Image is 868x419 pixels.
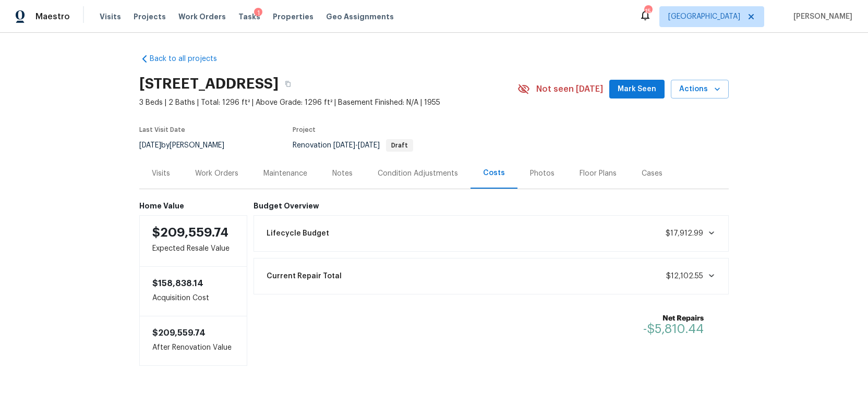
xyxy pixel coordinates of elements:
div: Maintenance [263,168,307,179]
span: [GEOGRAPHIC_DATA] [668,11,740,22]
span: Current Repair Total [267,271,342,281]
button: Mark Seen [609,80,665,99]
span: Work Orders [178,11,226,22]
span: Tasks [238,13,260,20]
span: [DATE] [333,142,355,149]
div: Photos [530,168,554,179]
div: Floor Plans [580,168,617,179]
div: Expected Resale Value [139,215,247,267]
div: Cases [642,168,662,179]
span: $12,102.55 [666,273,703,280]
span: Properties [273,11,314,22]
span: Projects [134,11,166,22]
span: $209,559.74 [152,226,228,239]
span: Lifecycle Budget [267,228,329,239]
span: Project [293,127,316,133]
h2: [STREET_ADDRESS] [139,79,279,89]
b: Net Repairs [643,313,704,324]
div: by [PERSON_NAME] [139,139,237,152]
span: [PERSON_NAME] [789,11,852,22]
span: Geo Assignments [326,11,394,22]
h6: Budget Overview [254,202,729,210]
span: 3 Beds | 2 Baths | Total: 1296 ft² | Above Grade: 1296 ft² | Basement Finished: N/A | 1955 [139,97,517,108]
span: $17,912.99 [666,230,703,237]
div: 1 [254,8,262,18]
span: Visits [100,11,121,22]
span: [DATE] [139,142,161,149]
span: Mark Seen [618,83,656,96]
span: $209,559.74 [152,329,206,337]
div: Condition Adjustments [378,168,458,179]
span: Maestro [35,11,70,22]
div: Notes [332,168,353,179]
span: $158,838.14 [152,279,203,288]
div: Visits [152,168,170,179]
span: [DATE] [358,142,380,149]
span: -$5,810.44 [643,323,704,335]
button: Actions [671,80,729,99]
div: Work Orders [195,168,238,179]
span: Last Visit Date [139,127,185,133]
div: Costs [483,168,505,178]
span: - [333,142,380,149]
span: Not seen [DATE] [536,84,603,94]
a: Back to all projects [139,54,239,64]
div: Acquisition Cost [139,267,247,316]
span: Renovation [293,142,413,149]
span: Actions [679,83,720,96]
div: After Renovation Value [139,316,247,366]
button: Copy Address [279,75,297,93]
div: 15 [644,6,652,17]
h6: Home Value [139,202,247,210]
span: Draft [387,142,412,149]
